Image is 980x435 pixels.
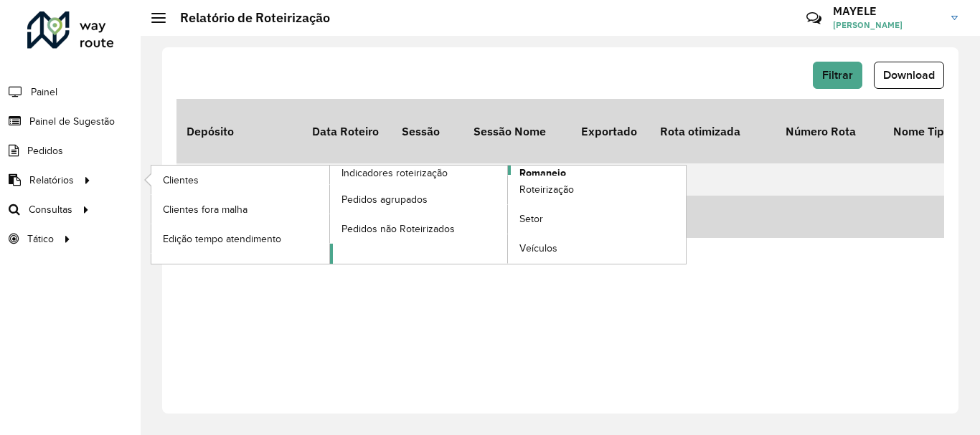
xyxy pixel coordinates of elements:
button: Download [874,62,944,89]
span: Romaneio [519,166,566,181]
a: Setor [508,205,686,234]
span: Download [883,69,935,81]
th: Número Rota [776,99,883,163]
h3: MAYELE [833,4,941,18]
span: Clientes [163,173,199,188]
a: Contato Rápido [798,3,829,34]
span: Filtrar [822,69,853,81]
span: Clientes fora malha [163,202,248,217]
span: Edição tempo atendimento [163,231,281,247]
span: [PERSON_NAME] [833,19,941,32]
th: Sessão [392,99,463,163]
button: Filtrar [813,62,862,89]
a: Pedidos agrupados [330,185,508,214]
a: Roteirização [508,176,686,204]
span: Veículos [519,241,557,256]
th: Data Roteiro [302,99,392,163]
a: Veículos [508,234,686,263]
a: Clientes fora malha [151,195,329,224]
th: Sessão Nome [463,99,571,163]
span: Painel [31,85,57,100]
span: Setor [519,211,543,226]
span: Indicadores roteirização [341,166,448,181]
a: Edição tempo atendimento [151,224,329,253]
span: Pedidos agrupados [341,192,428,207]
th: Exportado [571,99,650,163]
a: Romaneio [330,166,687,264]
span: Roteirização [519,182,574,197]
span: Consultas [29,202,72,217]
span: Pedidos [27,143,63,158]
a: Clientes [151,166,329,194]
a: Pedidos não Roteirizados [330,214,508,243]
th: Depósito [176,99,302,163]
span: Relatórios [29,173,74,188]
span: Painel de Sugestão [29,114,115,129]
a: Indicadores roteirização [151,166,508,264]
span: Pedidos não Roteirizados [341,221,455,236]
th: Rota otimizada [650,99,776,163]
span: Tático [27,231,54,247]
h2: Relatório de Roteirização [166,10,330,26]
